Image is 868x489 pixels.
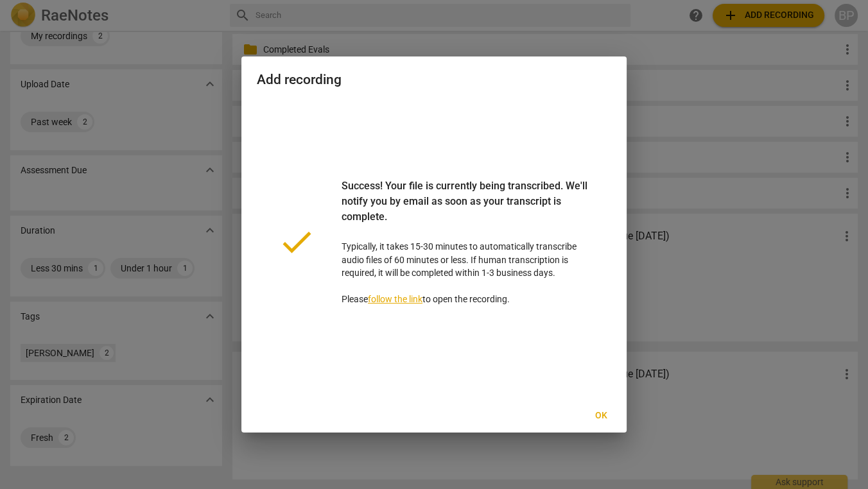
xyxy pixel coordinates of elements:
div: Success! Your file is currently being transcribed. We'll notify you by email as soon as your tran... [342,178,591,240]
button: Ok [580,404,621,427]
h2: Add recording [257,72,611,88]
span: done [277,223,316,261]
span: Ok [591,409,611,422]
a: follow the link [368,294,422,304]
p: Typically, it takes 15-30 minutes to automatically transcribe audio files of 60 minutes or less. ... [342,178,591,306]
